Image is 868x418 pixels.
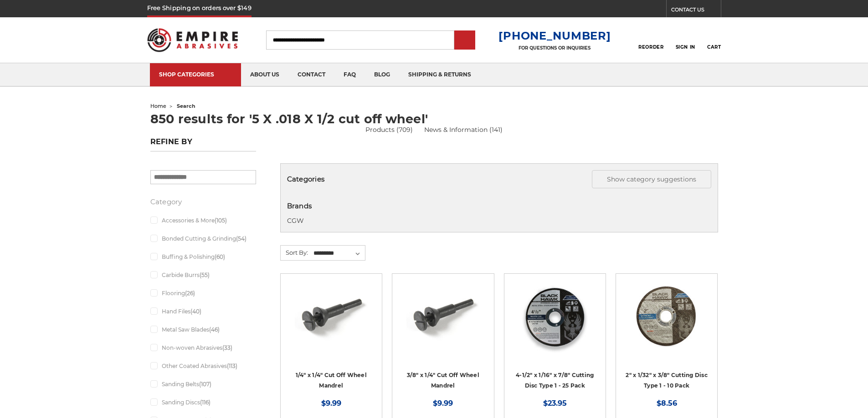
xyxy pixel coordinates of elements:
a: 4-1/2" x 1/16" x 7/8" Cutting Disc Type 1 - 25 Pack [516,372,594,389]
span: $9.99 [321,399,341,408]
span: search [177,103,195,109]
input: Submit [456,31,474,50]
a: about us [241,63,288,86]
a: News & Information (141) [424,125,503,135]
a: contact [288,63,334,86]
a: faq [334,63,365,86]
a: blog [365,63,399,86]
img: 4-1/2" x 1/16" x 7/8" Cutting Disc Type 1 - 25 Pack [519,280,591,353]
span: $9.99 [433,399,453,408]
a: CGW [287,217,304,225]
span: Reorder [638,44,663,50]
button: Show category suggestions [592,170,711,188]
select: Sort By: [312,247,365,260]
h5: Refine by [150,137,256,151]
img: 2" x 1/32" x 3/8" Cut Off Wheel [630,280,703,353]
a: 2" x 1/32" x 3/8" Cut Off Wheel [622,280,711,368]
a: home [150,103,166,109]
a: Reorder [638,30,663,50]
h1: 850 results for '5 X .018 X 1/2 cut off wheel' [150,113,718,125]
a: 3/8" x 1/4" Cut Off Wheel Mandrel [407,372,479,389]
a: shipping & returns [399,63,480,86]
a: CONTACT US [671,5,721,17]
h5: Categories [287,170,711,188]
a: 4-1/2" x 1/16" x 7/8" Cutting Disc Type 1 - 25 Pack [511,280,599,368]
img: 3/8" inch x 1/4" inch mandrel [406,280,479,353]
a: 2" x 1/32" x 3/8" Cutting Disc Type 1 - 10 Pack [626,372,708,389]
a: Products (709) [365,126,413,134]
img: 1/4" inch x 1/4" inch mandrel [295,280,368,353]
span: $23.95 [543,399,567,408]
img: Empire Abrasives [147,22,238,58]
h5: Brands [287,201,711,212]
span: Sign In [676,44,695,50]
label: Sort By: [281,246,308,259]
a: 3/8" inch x 1/4" inch mandrel [399,280,487,368]
a: 1/4" inch x 1/4" inch mandrel [287,280,375,368]
a: Cart [707,30,721,50]
p: FOR QUESTIONS OR INQUIRIES [498,45,611,51]
a: 1/4" x 1/4" Cut Off Wheel Mandrel [296,372,367,389]
span: Cart [707,44,721,50]
span: $8.56 [657,399,677,408]
h5: Category [150,196,256,207]
div: SHOP CATEGORIES [159,71,232,78]
a: [PHONE_NUMBER] [498,29,611,42]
